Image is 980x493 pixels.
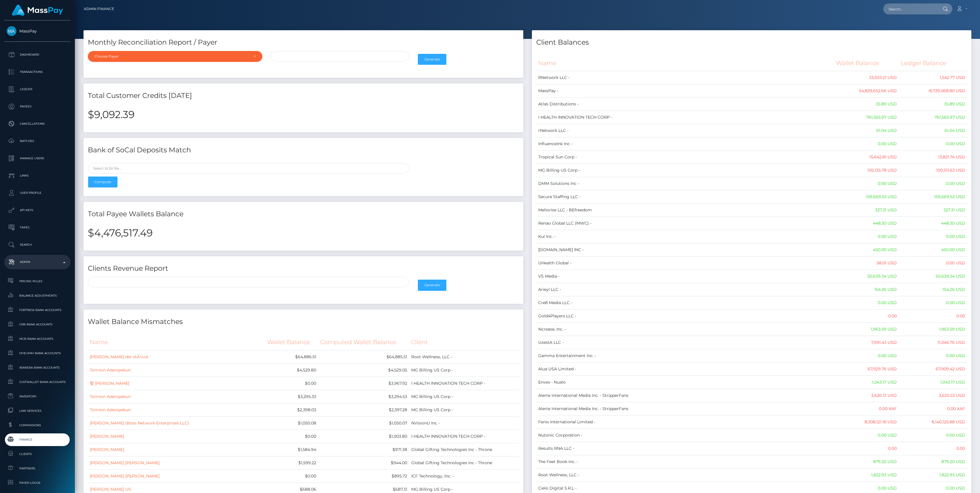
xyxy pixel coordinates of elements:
td: Alerte International Media Inc. - StripperFans [536,389,834,402]
td: 7,991.43 USD [834,336,899,349]
td: ICF Technology, Inc. - [409,469,519,483]
td: 879.20 USD [899,455,967,469]
td: 879.20 USD [834,455,899,469]
input: Select XLSX file... [88,163,409,174]
td: Arieyl LLC - [536,283,834,296]
input: Search... [883,3,937,14]
td: Envex - Nualo [536,376,834,389]
td: $0.00 [265,377,319,390]
td: 35.89 USD [834,98,899,111]
td: 0.00 USD [834,349,899,363]
td: I HEALTH INNOVATION TECH CORP - [409,377,519,390]
span: Balance Adjustments [7,292,68,299]
td: 0.00 USD [899,257,967,270]
td: Gold4Players LLC - [536,310,834,323]
td: 154.26 USD [899,283,967,296]
h4: Total Customer Credits [DATE] [88,91,519,101]
button: Choose Payer [88,51,262,62]
td: 11,046.76 USD [899,336,967,349]
td: $1,584.94 [265,443,319,456]
td: $3,295.33 [265,390,319,403]
td: 0.00 USD [834,137,899,151]
td: 327.31 USD [834,204,899,217]
td: 0.00 USD [834,177,899,190]
h4: Monthly Reconciliation Report / Payer [88,37,519,48]
span: Commissions [7,422,68,428]
td: I HEALTH INNOVATION TECH CORP - [409,430,519,443]
p: Admin [7,258,68,266]
a: Dashboard [4,48,71,62]
td: 1,822.93 USD [834,469,899,482]
td: MG Billing US Corp - [409,363,519,377]
td: Kul Inc. - [536,230,834,243]
td: $944.00 [318,456,409,469]
a: JustWallet Bank Accounts [4,376,71,388]
td: Alua USA Limited - [536,363,834,376]
td: 0.00 USD [834,296,899,310]
td: $4,529.80 [265,363,319,377]
td: $3,294.53 [318,390,409,403]
h4: Bank of SoCal Deposits Match [88,145,519,155]
td: 61.04 USD [834,124,899,137]
td: 0.00 [899,310,967,323]
td: 1,963.59 USD [834,323,899,336]
td: Root Wellness, LLC - [409,350,519,363]
td: 35.89 USD [899,98,967,111]
span: CRB Bank Accounts [7,321,68,328]
a: API Keys [4,203,71,217]
a: Link Services [4,405,71,417]
td: 105,135.78 USD [834,164,899,177]
p: Payees [7,102,68,111]
td: MassPay - [536,84,834,98]
td: 0.00 [899,442,967,455]
a: Taxes [4,220,71,235]
a: Tomisin Adenipekun [90,407,131,412]
button: Generate [418,280,446,291]
a: [PERSON_NAME] (Boss Network Enterprises LLC) [90,420,189,426]
p: Links [7,171,68,180]
td: $0.00 [265,469,319,483]
a: Finance [4,433,71,446]
p: Batches [7,137,68,145]
a: Batches [4,134,71,148]
td: RNetwork LLC - [536,71,834,84]
th: Wallet Balance [834,55,899,71]
th: Ledger Balance [899,55,967,71]
td: $64,885.51 [318,350,409,363]
td: 761,565.97 USD [899,111,967,124]
td: Ncrease, Inc. - [536,323,834,336]
h4: Client Balances [536,37,967,48]
td: 159,669.53 USD [834,190,899,204]
span: Inventory [7,393,68,400]
td: Root Wellness, LLC - [536,469,834,482]
a: [PERSON_NAME] [PERSON_NAME] [90,473,160,479]
th: Wallet Balance [265,334,319,350]
a: User Profile [4,186,71,200]
p: API Keys [7,206,68,215]
p: User Profile [7,189,68,197]
td: 8,140,125.88 USD [899,416,967,429]
td: 15,642.81 USD [834,151,899,164]
td: 450.00 USD [834,243,899,257]
a: [PERSON_NAME] [90,447,124,452]
td: 159,669.53 USD [899,190,967,204]
td: $1,050.07 [318,416,409,430]
td: 0.00 USD [834,230,899,243]
td: MG Billing US Corp - [409,403,519,416]
td: 54,829,652.66 USD [834,84,899,98]
td: Alerte International Media Inc. - StripperFans [536,402,834,416]
a: Payer Logos [4,477,71,489]
td: 67,929.76 USD [834,363,899,376]
td: 0.00 [834,442,899,455]
td: 50,639.34 USD [899,270,967,283]
td: $895.72 [318,469,409,483]
td: 13,821.74 USD [899,151,967,164]
p: Dashboard [7,50,68,59]
td: Gamma Entertainment Inc. - [536,349,834,363]
a: Ledger [4,82,71,96]
a: Commissions [4,419,71,431]
td: UHealth Global - [536,257,834,270]
a: Tomisin Adenipekun [90,367,131,373]
td: I HEALTH INNOVATION TECH CORP - [536,111,834,124]
td: 761,565.97 USD [834,111,899,124]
